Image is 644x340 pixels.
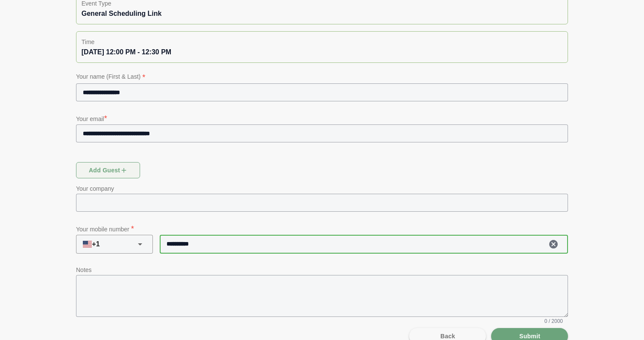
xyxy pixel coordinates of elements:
[76,71,568,83] p: Your name (First & Last)
[82,9,562,19] div: General Scheduling Link
[76,223,568,235] p: Your mobile number
[82,37,562,47] p: Time
[76,112,568,124] p: Your email
[88,162,128,178] span: Add guest
[548,239,559,249] i: Clear
[76,183,568,194] p: Your company
[82,47,562,57] div: [DATE] 12:00 PM - 12:30 PM
[76,162,140,178] button: Add guest
[76,265,568,275] p: Notes
[544,318,563,325] span: 0 / 2000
